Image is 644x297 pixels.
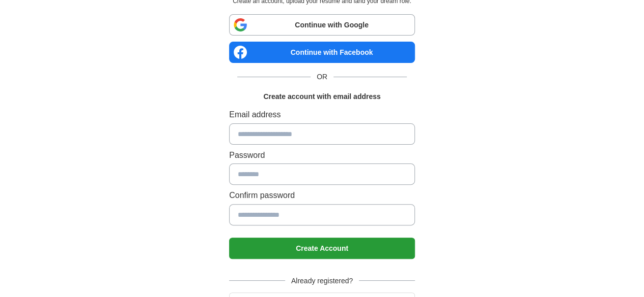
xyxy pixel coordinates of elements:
[229,14,415,36] a: Continue with Google
[229,149,415,162] label: Password
[229,108,415,121] label: Email address
[229,42,415,63] a: Continue with Facebook
[229,238,415,259] button: Create Account
[311,71,333,82] span: OR
[263,91,380,102] h1: Create account with email address
[229,189,415,202] label: Confirm password
[285,275,359,286] span: Already registered?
